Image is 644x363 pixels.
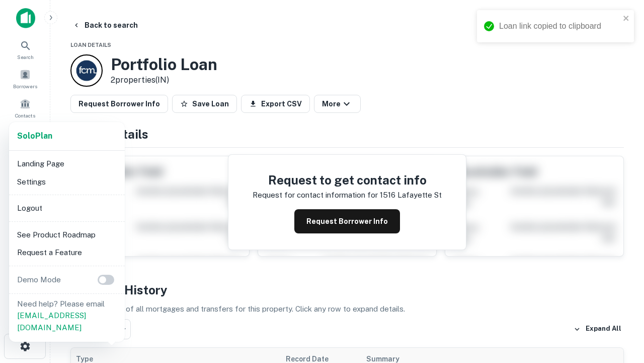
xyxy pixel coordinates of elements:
[13,274,65,286] p: Demo Mode
[13,155,121,173] li: Landing Page
[17,130,52,142] a: SoloPlan
[17,311,86,332] a: [EMAIL_ADDRESS][DOMAIN_NAME]
[13,173,121,191] li: Settings
[13,199,121,217] li: Logout
[13,244,121,262] li: Request a Feature
[17,298,117,334] p: Need help? Please email
[499,20,620,32] div: Loan link copied to clipboard
[17,131,52,141] strong: Solo Plan
[594,282,644,331] iframe: Chat Widget
[13,226,121,244] li: See Product Roadmap
[623,14,630,24] button: close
